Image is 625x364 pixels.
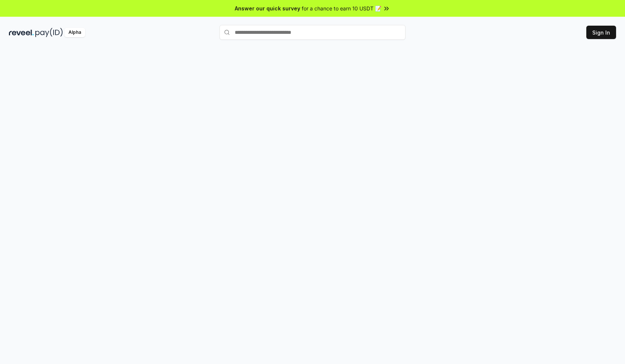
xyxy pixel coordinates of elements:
[586,26,616,39] button: Sign In
[64,28,85,37] div: Alpha
[302,4,381,12] span: for a chance to earn 10 USDT 📝
[9,28,34,37] img: reveel_dark
[35,28,63,37] img: pay_id
[235,4,300,12] span: Answer our quick survey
